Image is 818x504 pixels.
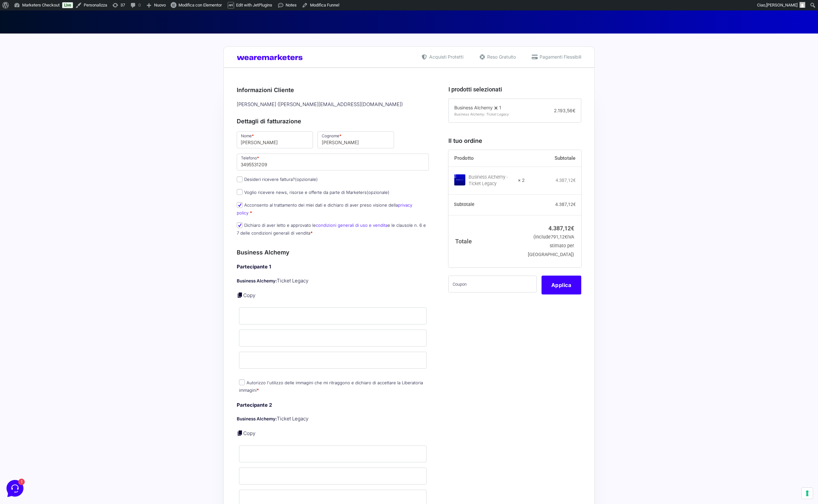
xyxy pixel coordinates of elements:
h4: Partecipante 2 [237,402,429,409]
h4: Partecipante 1 [237,263,429,271]
button: Le tue preferenze relative al consenso per le tecnologie di tracciamento [802,488,813,499]
label: Autorizzo l'utilizzo delle immagini che mi ritraggono e dichiaro di accettare la Liberatoria imma... [239,380,423,393]
p: Messaggi [56,218,74,224]
bdi: 4.387,12 [555,202,576,207]
p: 11 mesi fa [102,36,120,42]
abbr: obbligatorio [250,210,252,215]
input: Acconsento al trattamento dei miei dati e dichiaro di aver preso visione dellaprivacy policy * [237,202,243,208]
span: [PERSON_NAME] [766,3,797,7]
img: Business Alchemy - Ticket Legacy [454,174,465,185]
label: Desideri ricevere fattura? [237,177,318,182]
p: Ticket Legacy [237,277,429,285]
label: Voglio ricevere news, risorse e offerte da parte di Marketers [237,190,389,195]
input: Dichiaro di aver letto e approvato lecondizioni generali di uso e venditae le clausole n. 6 e 7 d... [237,222,243,228]
span: [PERSON_NAME] [27,36,98,43]
span: € [572,108,575,113]
p: Home [20,218,31,224]
a: Copy [243,430,255,436]
div: [PERSON_NAME] ( [PERSON_NAME][EMAIL_ADDRESS][DOMAIN_NAME] ) [234,99,431,110]
span: Inizia una conversazione [42,60,96,65]
input: Desideri ricevere fattura?(opzionale) [237,176,243,182]
abbr: obbligatorio [257,388,259,393]
span: (opzionale) [367,190,389,195]
span: (opzionale) [295,177,318,182]
h3: Il tuo ordine [448,136,581,145]
h3: Business Alchemy [237,248,429,257]
abbr: obbligatorio [310,230,313,236]
th: Totale [448,215,525,267]
p: Ciao 🙂 Se hai qualche domanda siamo qui per aiutarti! [27,44,98,51]
input: Coupon [448,276,537,293]
input: Telefono * [237,154,429,170]
input: Voglio ricevere news, risorse e offerte da parte di Marketers(opzionale) [237,189,243,195]
span: € [571,225,574,232]
bdi: 4.387,12 [548,225,574,232]
span: Pagamenti Flessibili [538,53,581,60]
a: [PERSON_NAME]Ciao 🙂 Se hai qualche domanda siamo qui per aiutarti!11 mesi fa1 [8,34,122,53]
span: Business Alchemy: Ticket Legacy [454,112,509,116]
a: Copy purchaser's details [237,430,243,436]
span: Le tue conversazioni [10,26,55,31]
a: condizioni generali di uso e vendita [316,223,388,228]
span: € [565,234,567,240]
button: 1Messaggi [45,209,85,224]
a: privacy policy [237,202,412,215]
input: Cognome * [317,131,394,148]
span: Acquisti Protetti [428,53,463,60]
a: [DEMOGRAPHIC_DATA] tutto [58,26,120,31]
span: Reso Gratuito [486,53,516,60]
span: € [573,178,576,183]
a: Live [62,2,73,8]
h3: Dettagli di fatturazione [237,117,429,126]
input: Autorizzo l'utilizzo delle immagini che mi ritraggono e dichiaro di accettare la Liberatoria imma... [239,379,245,385]
span: 1 [499,105,501,110]
label: Acconsento al trattamento dei miei dati e dichiaro di aver preso visione della [237,202,412,215]
bdi: 4.387,12 [556,178,576,183]
small: (include IVA stimato per [GEOGRAPHIC_DATA]) [528,234,574,257]
p: Aiuto [100,218,110,224]
p: Ticket Legacy [237,415,429,423]
input: Nome * [237,131,313,148]
span: € [573,202,576,207]
strong: × 2 [518,177,525,184]
span: 1 [113,44,120,51]
a: Copy purchaser's details [237,292,243,298]
span: 2.193,56 [554,108,575,113]
th: Prodotto [448,150,525,167]
input: Cerca un articolo... [15,96,106,102]
span: Business Alchemy [454,105,493,110]
div: Business Alchemy - Ticket Legacy [469,174,514,187]
span: 1 [65,208,70,213]
a: Apri Centro Assistenza [69,82,120,87]
h2: Ciao da Marketers 👋 [5,5,109,16]
strong: Business Alchemy: [237,278,277,283]
label: Dichiaro di aver letto e approvato le e le clausole n. 6 e 7 delle condizioni generali di vendita [237,223,426,235]
span: Trova una risposta [10,82,51,87]
h3: Informazioni Cliente [237,86,429,94]
strong: Business Alchemy: [237,416,277,421]
th: Subtotale [525,150,581,167]
button: Home [5,209,45,224]
iframe: Customerly Messenger Launcher [5,479,25,498]
button: Applica [542,276,581,294]
img: dark [10,37,23,50]
th: Subtotale [448,194,525,215]
span: Modifica con Elementor [178,3,222,7]
span: 791,12 [551,234,567,240]
a: Copy [243,292,255,298]
button: Aiuto [85,209,125,224]
button: Inizia una conversazione [10,56,120,69]
h3: I prodotti selezionati [448,85,581,94]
